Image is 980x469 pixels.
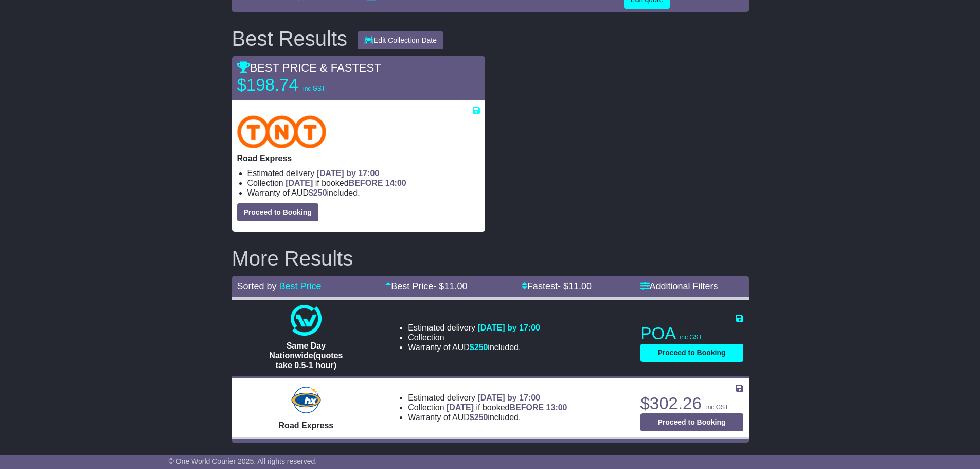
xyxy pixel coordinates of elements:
[303,85,325,92] span: inc GST
[289,385,323,415] img: Hunter Express: Road Express
[447,403,567,412] span: if booked
[474,343,488,352] span: 250
[558,281,592,291] span: - $
[477,393,540,402] span: [DATE] by 17:00
[640,281,718,291] a: Additional Filters
[227,27,353,50] div: Best Results
[286,179,313,187] span: [DATE]
[470,343,488,352] span: $
[640,393,743,414] p: $302.26
[286,179,406,187] span: if booked
[237,61,381,74] span: BEST PRICE & FASTEST
[317,169,380,178] span: [DATE] by 17:00
[408,323,540,333] li: Estimated delivery
[408,393,567,403] li: Estimated delivery
[291,305,322,336] img: One World Courier: Same Day Nationwide(quotes take 0.5-1 hour)
[680,334,702,341] span: inc GST
[237,281,277,291] span: Sorted by
[640,344,743,362] button: Proceed to Booking
[349,179,383,187] span: BEFORE
[477,323,540,332] span: [DATE] by 17:00
[470,413,488,422] span: $
[408,403,567,412] li: Collection
[568,281,592,291] span: 11.00
[408,342,540,352] li: Warranty of AUD included.
[640,323,743,344] p: POA
[509,403,544,412] span: BEFORE
[313,188,327,197] span: 250
[408,333,540,342] li: Collection
[247,168,480,178] li: Estimated delivery
[232,247,749,270] h2: More Results
[408,412,567,422] li: Warranty of AUD included.
[237,153,480,163] p: Road Express
[358,31,443,49] button: Edit Collection Date
[309,188,327,197] span: $
[522,281,592,291] a: Fastest- $11.00
[546,403,567,412] span: 13:00
[447,403,474,412] span: [DATE]
[237,115,327,148] img: TNT Domestic: Road Express
[474,413,488,422] span: 250
[269,341,343,370] span: Same Day Nationwide(quotes take 0.5-1 hour)
[706,404,728,411] span: inc GST
[237,203,318,221] button: Proceed to Booking
[385,281,467,291] a: Best Price- $11.00
[279,281,322,291] a: Best Price
[385,179,406,187] span: 14:00
[247,178,480,188] li: Collection
[640,413,743,431] button: Proceed to Booking
[169,457,317,465] span: © One World Courier 2025. All rights reserved.
[279,421,334,430] span: Road Express
[237,75,366,95] p: $198.74
[433,281,467,291] span: - $
[247,188,480,198] li: Warranty of AUD included.
[444,281,467,291] span: 11.00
